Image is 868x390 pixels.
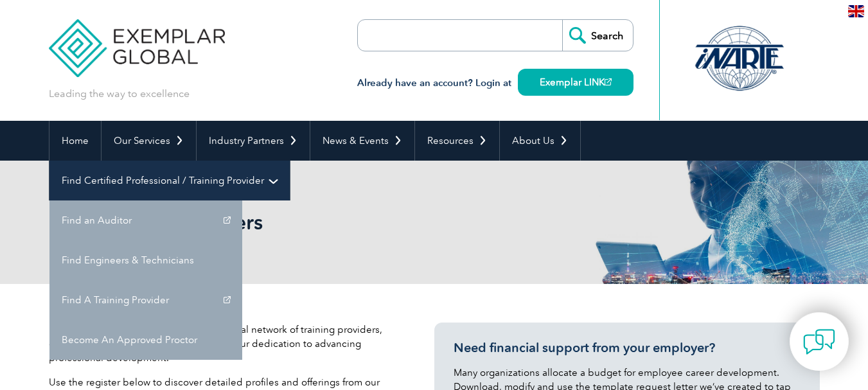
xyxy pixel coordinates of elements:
[454,340,801,356] h3: Need financial support from your employer?
[605,78,612,85] img: open_square.png
[49,323,396,365] p: Exemplar Global proudly works with a global network of training providers, consultants, and organ...
[500,121,580,161] a: About Us
[49,200,242,240] a: Find an Auditor
[518,69,633,96] a: Exemplar LINK
[310,121,414,161] a: News & Events
[562,20,633,51] input: Search
[49,280,242,320] a: Find A Training Provider
[49,320,242,360] a: Become An Approved Proctor
[49,212,589,233] h2: Our Training Providers
[49,87,190,101] p: Leading the way to excellence
[197,121,310,161] a: Industry Partners
[49,240,242,280] a: Find Engineers & Technicians
[102,121,196,161] a: Our Services
[415,121,499,161] a: Resources
[357,75,633,91] h3: Already have an account? Login at
[49,161,290,200] a: Find Certified Professional / Training Provider
[803,326,835,358] img: contact-chat.png
[848,5,864,17] img: en
[49,121,101,161] a: Home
